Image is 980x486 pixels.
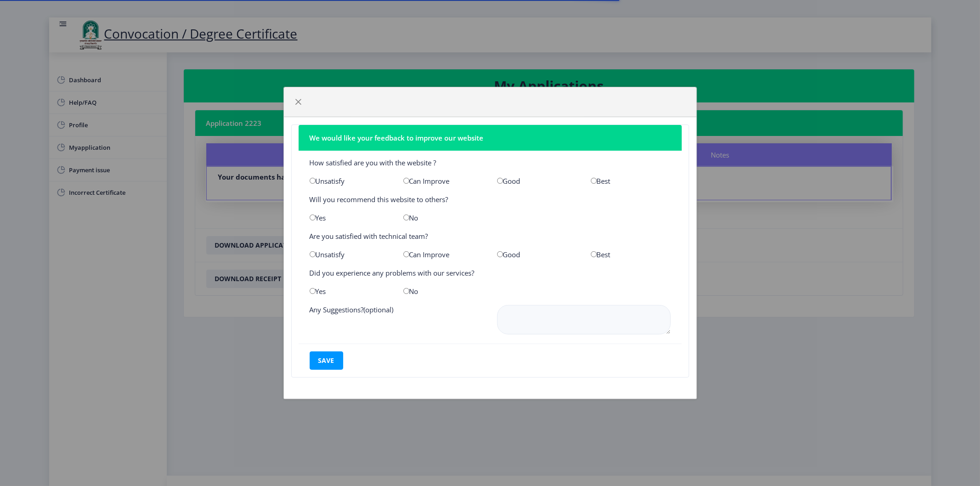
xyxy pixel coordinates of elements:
[303,268,678,277] div: Did you experience any problems with our services?
[303,250,397,259] div: Unsatisfy
[584,176,678,186] div: Best
[303,158,678,167] div: How satisfied are you with the website ?
[303,195,678,204] div: Will you recommend this website to others?
[303,305,490,336] div: Any Suggestions?(optional)
[303,213,397,222] div: Yes
[299,125,682,151] nb-card-header: We would like your feedback to improve our website
[490,176,584,186] div: Good
[310,351,343,370] button: save
[303,176,397,186] div: Unsatisfy
[397,287,490,296] div: No
[303,287,397,296] div: Yes
[490,250,584,259] div: Good
[397,213,490,222] div: No
[584,250,678,259] div: Best
[397,176,490,186] div: Can Improve
[303,232,678,241] div: Are you satisfied with technical team?
[397,250,490,259] div: Can Improve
